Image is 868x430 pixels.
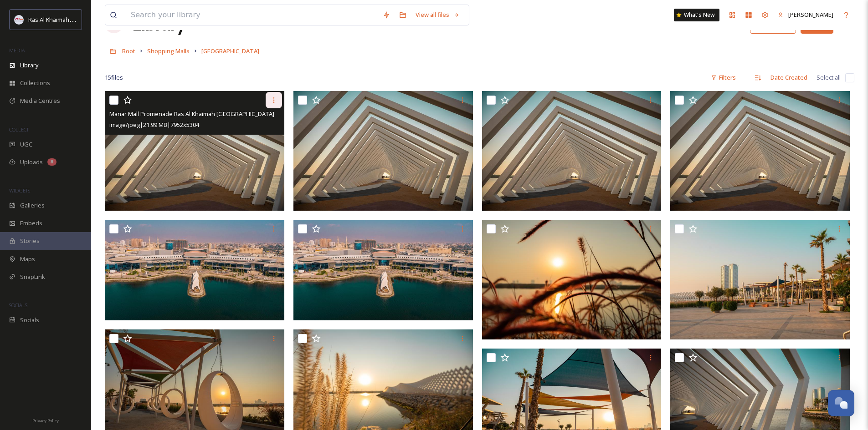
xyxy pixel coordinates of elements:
[670,91,850,211] img: Manar Mall.jpg
[9,302,27,309] span: SOCIALS
[9,126,29,133] span: COLLECT
[674,9,719,21] a: What's New
[20,61,38,70] span: Library
[482,91,662,211] img: Manar Mall Promenade.jpg
[126,5,378,25] input: Search your library
[105,73,123,82] span: 15 file s
[293,91,473,211] img: Manar Mall Promenade.jpg
[766,69,812,86] div: Date Created
[817,73,841,82] span: Select all
[105,91,284,211] img: Manar Mall Promenade Ras Al Khaimah UAE.jpg
[109,121,199,129] span: image/jpeg | 21.99 MB | 7952 x 5304
[201,46,259,56] a: [GEOGRAPHIC_DATA]
[293,220,473,320] img: Manar Mall.jpg
[122,47,135,55] span: Root
[20,219,42,228] span: Embeds
[122,46,135,56] a: Root
[9,47,25,54] span: MEDIA
[147,47,190,55] span: Shopping Malls
[15,15,24,24] img: Logo_RAKTDA_RGB-01.png
[9,187,30,194] span: WIDGETS
[828,390,854,416] button: Open Chat
[20,316,39,324] span: Socials
[32,415,59,425] a: Privacy Policy
[20,201,45,210] span: Galleries
[32,418,59,424] span: Privacy Policy
[411,6,464,24] a: View all files
[109,109,282,118] span: Manar Mall Promenade Ras Al Khaimah [GEOGRAPHIC_DATA]jpg
[105,220,284,320] img: Manar Mall Aerial View.jpg
[482,220,662,339] img: Manar Mall.jpg
[20,273,45,281] span: SnapLink
[773,6,838,24] a: [PERSON_NAME]
[20,255,35,263] span: Maps
[670,220,850,339] img: Manar Mall.jpg
[20,237,40,245] span: Stories
[47,158,56,166] div: 8
[28,15,157,24] span: Ras Al Khaimah Tourism Development Authority
[788,10,833,19] span: [PERSON_NAME]
[706,69,740,86] div: Filters
[147,46,190,56] a: Shopping Malls
[20,140,32,149] span: UGC
[20,158,43,167] span: Uploads
[20,79,50,87] span: Collections
[201,47,259,55] span: [GEOGRAPHIC_DATA]
[20,96,60,105] span: Media Centres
